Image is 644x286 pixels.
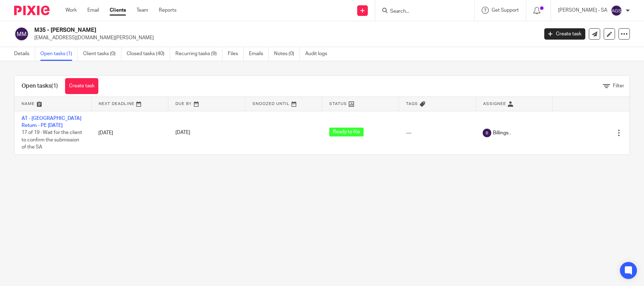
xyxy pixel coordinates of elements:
img: svg%3E [483,129,491,137]
img: svg%3E [611,5,622,16]
span: [DATE] [175,130,190,135]
a: Clients [110,7,126,14]
a: Team [137,7,148,14]
img: Pixie [14,6,50,15]
a: Notes (0) [274,47,300,61]
a: Recurring tasks (9) [175,47,222,61]
p: [PERSON_NAME] - SA [558,7,607,14]
td: [DATE] [91,111,168,154]
a: Create task [65,78,98,94]
input: Search [389,8,453,15]
a: Work [65,7,77,14]
span: Ready to file [329,128,364,136]
span: 17 of 19 · Wait for the client to confirm the submission of the SA [22,130,82,150]
span: Tags [406,102,418,106]
a: Closed tasks (40) [127,47,170,61]
span: (1) [51,83,58,89]
a: AT - [GEOGRAPHIC_DATA] Return - PE [DATE] [22,116,81,128]
a: Open tasks (1) [40,47,78,61]
a: Emails [249,47,269,61]
h2: M35 - [PERSON_NAME] [34,27,434,34]
a: Details [14,47,35,61]
div: --- [406,129,469,136]
span: Billings . [493,129,511,136]
span: Get Support [492,8,519,13]
span: Status [329,102,347,106]
a: Create task [544,28,585,40]
span: Snoozed Until [253,102,290,106]
a: Audit logs [305,47,332,61]
p: [EMAIL_ADDRESS][DOMAIN_NAME][PERSON_NAME] [34,34,534,41]
a: Client tasks (0) [83,47,121,61]
a: Files [228,47,244,61]
span: Filter [613,83,624,88]
img: svg%3E [14,27,29,41]
a: Reports [159,7,176,14]
h1: Open tasks [22,82,58,90]
a: Email [87,7,99,14]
